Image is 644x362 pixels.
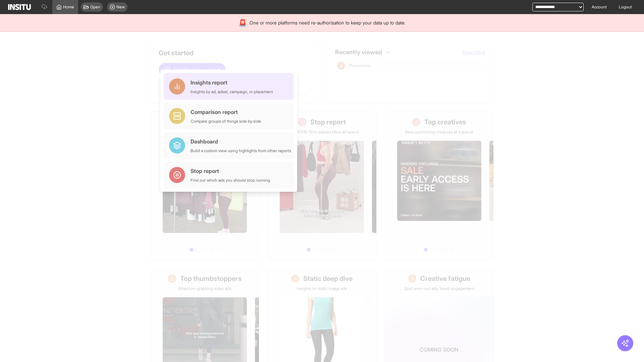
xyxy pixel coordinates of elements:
[191,108,261,116] div: Comparison report
[191,137,291,145] div: Dashboard
[63,4,74,10] span: Home
[191,178,270,183] div: Find out which ads you should stop running
[191,148,291,154] div: Build a custom view using highlights from other reports
[238,18,247,27] div: 🚨
[191,89,273,95] div: Insights by ad, adset, campaign, or placement
[8,4,31,10] img: Logo
[250,19,406,26] span: One or more platforms need re-authorisation to keep your data up to date.
[90,4,100,10] span: Open
[191,167,270,175] div: Stop report
[191,119,261,124] div: Compare groups of things side by side
[116,4,125,10] span: New
[191,78,273,86] div: Insights report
